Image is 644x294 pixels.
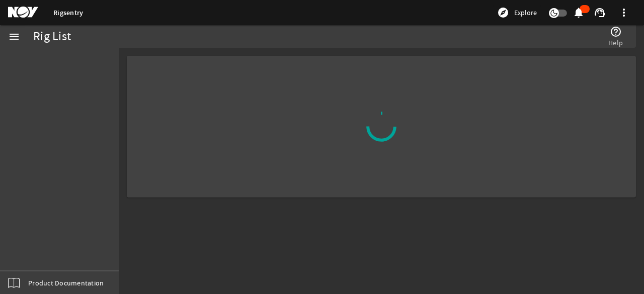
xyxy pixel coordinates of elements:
mat-icon: help_outline [610,26,622,38]
span: Product Documentation [28,278,104,288]
mat-icon: notifications [573,7,585,19]
mat-icon: support_agent [594,7,606,19]
button: more_vert [612,1,636,25]
button: Explore [493,5,541,21]
a: Rigsentry [53,8,83,18]
div: Rig List [33,32,71,42]
mat-icon: explore [497,7,509,19]
span: Help [608,38,623,48]
mat-icon: menu [8,31,20,43]
span: Explore [514,8,537,18]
